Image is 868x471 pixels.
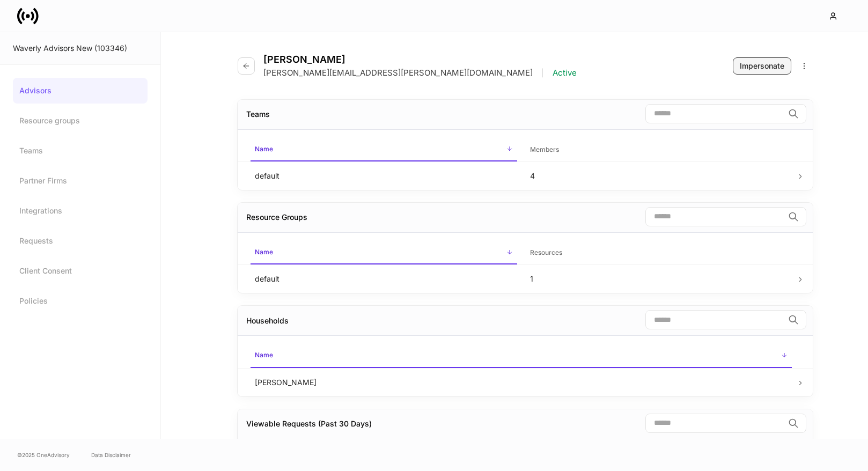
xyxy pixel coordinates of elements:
[91,451,131,459] a: Data Disclaimer
[246,161,521,190] td: default
[246,109,270,120] div: Teams
[246,368,796,396] td: [PERSON_NAME]
[246,315,289,326] div: Households
[521,161,797,190] td: 4
[13,43,148,54] div: Waverly Advisors New (103346)
[13,228,148,254] a: Requests
[13,258,148,284] a: Client Consent
[255,247,273,257] h6: Name
[255,144,273,154] h6: Name
[521,265,797,293] td: 1
[263,68,533,78] p: [PERSON_NAME][EMAIL_ADDRESS][PERSON_NAME][DOMAIN_NAME]
[530,247,562,257] h6: Resources
[246,418,372,429] div: Viewable Requests (Past 30 Days)
[526,242,792,264] span: Resources
[13,78,148,104] a: Advisors
[255,350,273,360] h6: Name
[526,139,792,161] span: Members
[246,265,521,293] td: default
[13,288,148,314] a: Policies
[17,451,70,459] span: © 2025 OneAdvisory
[553,68,577,78] p: Active
[251,241,517,264] span: Name
[246,212,307,222] span: Advisors may inherit access to Resource Groups through Teams
[251,344,792,367] span: Name
[263,54,577,65] h4: [PERSON_NAME]
[13,108,148,134] a: Resource groups
[733,57,791,75] button: Impersonate
[541,68,544,78] p: |
[740,61,784,71] div: Impersonate
[13,198,148,224] a: Integrations
[13,138,148,164] a: Teams
[251,138,517,161] span: Name
[13,168,148,194] a: Partner Firms
[530,144,559,154] h6: Members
